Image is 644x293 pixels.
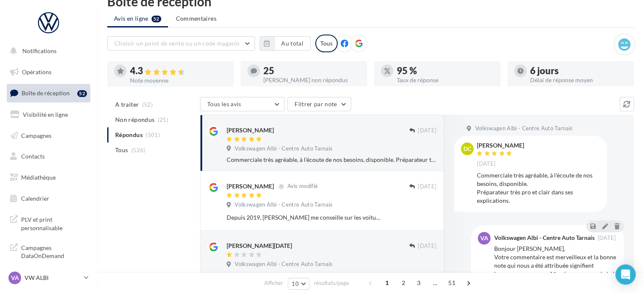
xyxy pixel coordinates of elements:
button: Au total [274,36,311,51]
div: Commerciale très agréable, à l’écoute de nos besoins, disponible. Préparateur très pro et clair d... [227,156,436,164]
button: Au total [260,36,311,51]
div: 52 [77,90,87,97]
span: 3 [412,276,425,290]
a: Calendrier [5,190,92,207]
span: Campagnes [21,132,51,139]
div: [PERSON_NAME] [227,182,274,191]
span: Volkswagen Albi - Centre Auto Tarnais [235,261,333,268]
a: Campagnes DataOnDemand [5,239,92,263]
div: Note moyenne [130,78,227,83]
div: Délai de réponse moyen [530,77,627,83]
span: Campagnes DataOnDemand [21,242,87,260]
span: A traiter [115,100,139,109]
a: Contacts [5,148,92,165]
span: [DATE] [418,127,436,134]
button: Filtrer par note [287,97,351,111]
a: Opérations [5,63,92,81]
div: [PERSON_NAME] [477,142,524,148]
span: Tous les avis [207,100,241,108]
span: Boîte de réception [22,89,70,97]
span: Opérations [22,68,51,75]
span: VA [11,274,19,282]
a: Campagnes [5,127,92,145]
span: Choisir un point de vente ou un code magasin [114,40,239,47]
span: Médiathèque [21,174,56,181]
span: Calendrier [21,195,49,202]
span: Tous [115,146,128,154]
div: Open Intercom Messenger [615,264,636,285]
span: 10 [292,280,299,287]
span: Volkswagen Albi - Centre Auto Tarnais [235,201,333,209]
span: [DATE] [418,183,436,191]
div: 4.3 [130,66,227,76]
a: Boîte de réception52 [5,84,92,102]
div: [PERSON_NAME] non répondus [263,77,360,83]
div: Tous [315,35,338,52]
span: Contacts [21,153,45,160]
span: Volkswagen Albi - Centre Auto Tarnais [235,145,333,153]
span: VA [480,234,488,242]
span: (526) [131,147,146,153]
button: 10 [288,278,309,290]
div: Taux de réponse [397,77,494,83]
div: 25 [263,66,360,75]
span: Commentaires [176,14,216,23]
p: VW ALBI [24,274,81,282]
span: Visibilité en ligne [23,111,68,118]
a: PLV et print personnalisable [5,210,92,235]
span: Non répondus [115,116,154,124]
span: 51 [445,276,459,290]
span: (52) [142,101,153,108]
span: résultats/page [314,279,349,287]
div: Commerciale très agréable, à l’écoute de nos besoins, disponible. Préparateur très pro et clair d... [477,171,600,205]
span: [DATE] [597,235,616,241]
button: Tous les avis [200,97,284,111]
span: [DATE] [477,160,495,168]
button: Choisir un point de vente ou un code magasin [107,36,255,51]
span: 2 [397,276,410,290]
div: Depuis 2019, [PERSON_NAME] me conseille sur les voitures pour la preuve nous sommes à notre 4eme ... [227,213,382,222]
div: Très très décevant niveau SAV. Arrivé pour une simple distribution à la base et un réglage parall... [227,271,436,280]
span: DC [463,145,471,153]
div: 95 % [397,66,494,75]
span: Notifications [22,47,57,54]
span: Afficher [264,279,283,287]
span: PLV et print personnalisable [21,214,87,232]
div: [PERSON_NAME] [227,126,274,134]
a: Visibilité en ligne [5,106,92,124]
span: [DATE] [418,242,436,250]
div: [PERSON_NAME][DATE] [227,242,292,250]
a: Médiathèque [5,169,92,186]
span: Avis modifié [287,183,318,190]
div: 6 jours [530,66,627,75]
div: Volkswagen Albi - Centre Auto Tarnais [494,235,594,241]
span: (25) [158,116,168,123]
a: VA VW ALBI [7,270,90,286]
span: 1 [380,276,394,290]
span: ... [428,276,442,290]
button: Notifications [5,42,89,60]
span: Volkswagen Albi - Centre Auto Tarnais [475,125,573,132]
